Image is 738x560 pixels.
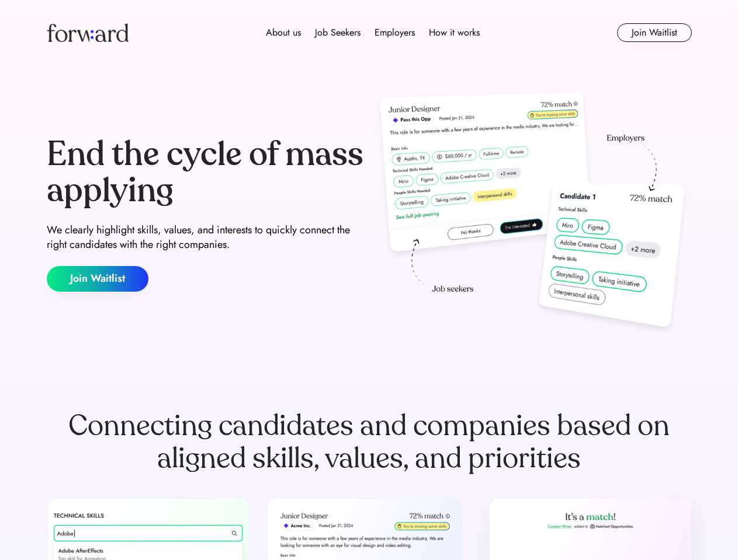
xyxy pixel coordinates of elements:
div: Job Seekers [315,26,361,40]
img: Forward logo [47,23,129,42]
div: Employers [375,26,415,40]
div: About us [266,26,301,40]
div: How it works [429,26,480,40]
div: Connecting candidates and companies based on aligned skills, values, and priorities [47,409,692,475]
button: Join Waitlist [617,23,692,42]
img: hero-image.png [374,89,692,339]
div: End the cycle of mass applying [47,136,365,208]
div: We clearly highlight skills, values, and interests to quickly connect the right candidates with t... [47,223,365,252]
button: Join Waitlist [47,266,148,292]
